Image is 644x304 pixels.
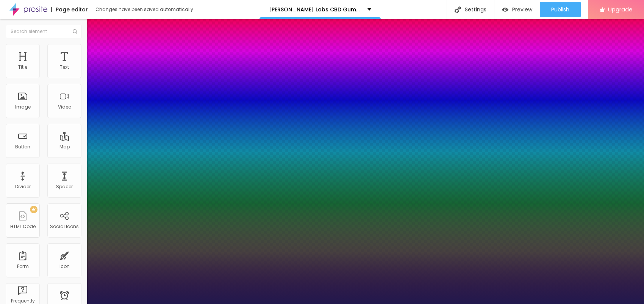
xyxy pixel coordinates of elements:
img: Icone [73,29,77,34]
div: Title [18,65,27,70]
div: Image [15,104,31,110]
div: Social Icons [50,224,79,229]
div: Button [15,144,30,150]
div: Map [59,144,70,150]
img: view-1.svg [502,6,508,13]
img: Icone [455,6,461,13]
button: Publish [540,2,581,17]
div: Text [60,65,69,70]
span: Preview [512,6,532,13]
div: Video [58,104,71,110]
div: Icon [59,264,70,269]
p: [PERSON_NAME] Labs CBD Gummies [269,7,362,12]
div: HTML Code [10,224,36,229]
button: Preview [494,2,540,17]
div: Spacer [56,184,73,189]
input: Search element [6,25,81,38]
span: Publish [551,6,569,13]
div: Changes have been saved automatically [95,7,193,12]
span: Upgrade [608,6,633,13]
div: Divider [15,184,31,189]
div: Form [17,264,29,269]
div: Page editor [51,7,88,12]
